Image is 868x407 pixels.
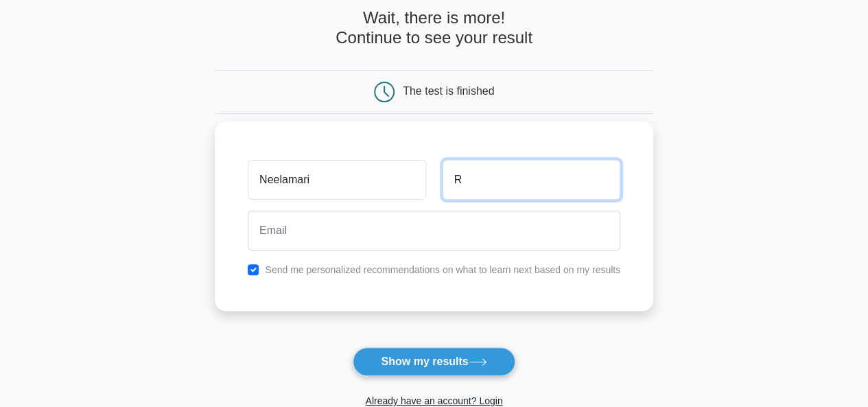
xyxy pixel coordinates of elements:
a: Already have an account? Login [365,395,502,406]
button: Show my results [353,347,515,376]
input: First name [248,160,425,200]
input: Last name [443,160,620,200]
div: The test is finished [403,85,494,97]
label: Send me personalized recommendations on what to learn next based on my results [265,264,620,275]
input: Email [248,211,620,251]
h4: Wait, there is more! Continue to see your result [215,8,653,48]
